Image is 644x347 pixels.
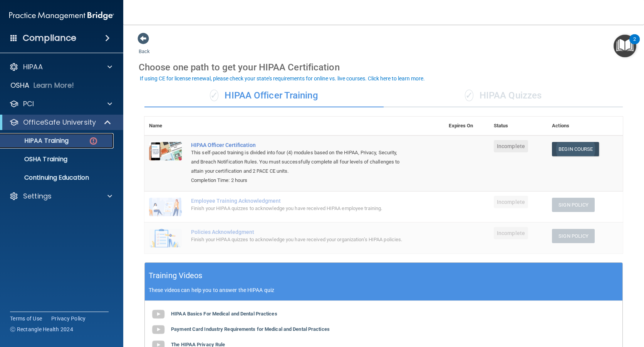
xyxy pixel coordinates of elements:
[151,307,166,322] img: gray_youtube_icon.38fcd6cc.png
[89,136,98,146] img: danger-circle.6113f641.png
[9,118,112,127] a: OfficeSafe University
[489,117,547,135] th: Status
[34,81,74,90] p: Learn More!
[5,155,67,163] p: OSHA Training
[23,118,96,127] p: OfficeSafe University
[444,117,489,135] th: Expires On
[9,62,112,72] a: HIPAA
[191,198,406,204] div: Employee Training Acknowledgment
[552,229,595,243] button: Sign Policy
[171,326,330,332] b: Payment Card Industry Requirements for Medical and Dental Practices
[151,322,166,337] img: gray_youtube_icon.38fcd6cc.png
[23,62,43,72] p: HIPAA
[191,148,406,176] div: This self-paced training is divided into four (4) modules based on the HIPAA, Privacy, Security, ...
[614,35,636,57] button: Open Resource Center, 2 new notifications
[144,117,186,135] th: Name
[191,142,406,148] a: HIPAA Officer Certification
[23,192,52,201] p: Settings
[23,33,76,43] h4: Compliance
[9,192,112,201] a: Settings
[144,84,384,107] div: HIPAA Officer Training
[633,39,636,49] div: 2
[494,227,528,239] span: Incomplete
[494,196,528,208] span: Incomplete
[552,142,599,156] a: Begin Course
[9,8,114,23] img: PMB logo
[494,140,528,152] span: Incomplete
[10,315,42,322] a: Terms of Use
[140,76,425,81] div: If using CE for license renewal, please check your state's requirements for online vs. live cours...
[191,176,406,185] div: Completion Time: 2 hours
[139,56,629,78] div: Choose one path to get your HIPAA Certification
[10,325,73,333] span: Ⓒ Rectangle Health 2024
[5,137,69,145] p: HIPAA Training
[23,99,34,108] p: PCI
[552,198,595,212] button: Sign Policy
[191,204,406,213] div: Finish your HIPAA quizzes to acknowledge you have received HIPAA employee training.
[51,315,86,322] a: Privacy Policy
[171,311,277,317] b: HIPAA Basics For Medical and Dental Practices
[465,90,473,101] span: ✓
[191,235,406,244] div: Finish your HIPAA quizzes to acknowledge you have received your organization’s HIPAA policies.
[547,117,623,135] th: Actions
[384,84,623,107] div: HIPAA Quizzes
[191,229,406,235] div: Policies Acknowledgment
[149,287,619,293] p: These videos can help you to answer the HIPAA quiz
[511,292,635,323] iframe: Drift Widget Chat Controller
[210,90,218,101] span: ✓
[139,39,150,54] a: Back
[9,99,112,108] a: PCI
[149,269,203,282] h5: Training Videos
[139,75,426,82] button: If using CE for license renewal, please check your state's requirements for online vs. live cours...
[10,81,30,90] p: OSHA
[5,174,110,182] p: Continuing Education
